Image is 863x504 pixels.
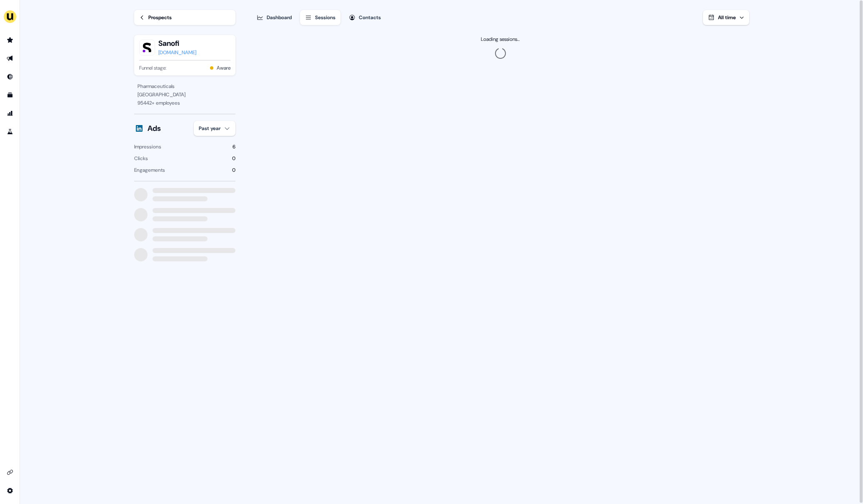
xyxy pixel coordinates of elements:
[148,123,161,133] div: Ads
[359,13,381,22] div: Contacts
[232,166,235,174] div: 0
[134,10,235,25] a: Prospects
[718,14,736,21] span: All time
[233,143,235,151] div: 6
[703,10,749,25] button: All time
[232,154,235,163] div: 0
[158,48,196,57] a: [DOMAIN_NAME]
[252,10,297,25] button: Dashboard
[3,107,17,120] a: Go to attribution
[138,99,232,107] div: 95442 + employees
[138,90,232,99] div: [GEOGRAPHIC_DATA]
[158,38,196,48] button: Sanofi
[3,88,17,102] a: Go to templates
[139,64,166,72] span: Funnel stage:
[300,10,340,25] button: Sessions
[134,154,148,163] div: Clicks
[3,466,17,479] a: Go to integrations
[3,52,17,65] a: Go to outbound experience
[217,64,230,72] button: Aware
[3,484,17,497] a: Go to integrations
[194,121,235,136] button: Past year
[481,35,520,43] div: Loading sessions...
[315,13,335,22] div: Sessions
[148,13,172,22] div: Prospects
[134,166,165,174] div: Engagements
[344,10,386,25] button: Contacts
[267,13,292,22] div: Dashboard
[138,82,232,90] div: Pharmaceuticals
[3,70,17,83] a: Go to Inbound
[3,125,17,138] a: Go to experiments
[134,143,161,151] div: Impressions
[3,33,17,47] a: Go to prospects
